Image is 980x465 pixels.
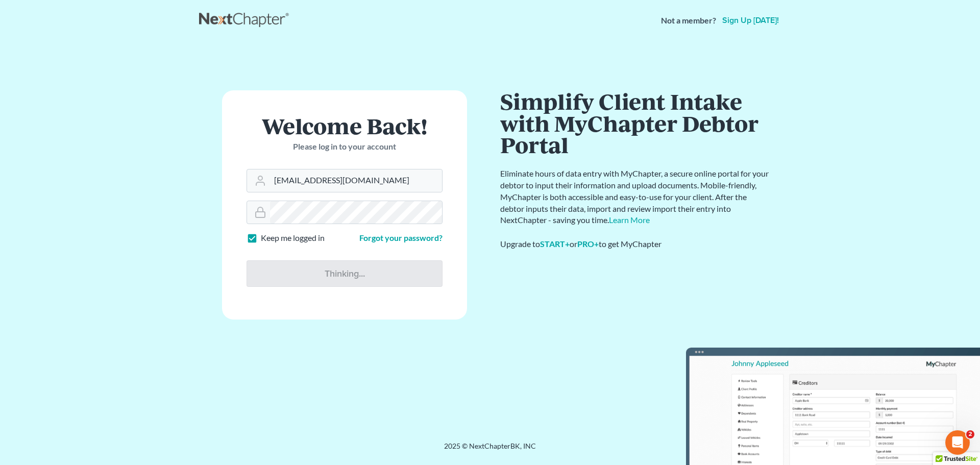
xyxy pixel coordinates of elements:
span: 2 [966,430,974,438]
input: Thinking... [247,260,443,287]
h1: Simplify Client Intake with MyChapter Debtor Portal [500,90,771,156]
a: PRO+ [577,239,599,249]
p: Eliminate hours of data entry with MyChapter, a secure online portal for your debtor to input the... [500,168,771,226]
label: Keep me logged in [261,232,325,244]
iframe: Intercom live chat [945,430,970,455]
div: Upgrade to or to get MyChapter [500,238,771,250]
a: START+ [540,239,570,249]
a: Learn More [609,215,650,225]
input: Email Address [270,169,442,192]
strong: Not a member? [661,15,716,27]
a: Sign up [DATE]! [720,16,781,25]
div: 2025 © NextChapterBK, INC [199,441,781,459]
p: Please log in to your account [247,141,443,153]
a: Forgot your password? [359,233,443,242]
h1: Welcome Back! [247,115,443,137]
